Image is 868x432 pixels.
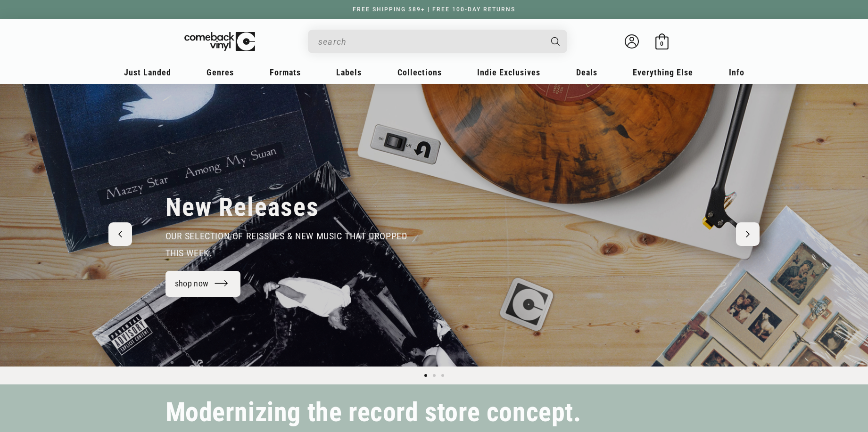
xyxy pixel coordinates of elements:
button: Previous slide [108,222,132,246]
span: Collections [397,67,442,77]
span: our selection of reissues & new music that dropped this week. [165,230,407,259]
h2: Modernizing the record store concept. [165,401,581,424]
div: Search [308,30,567,53]
a: shop now [165,271,241,297]
span: Labels [336,67,362,77]
button: Load slide 2 of 3 [430,371,438,380]
button: Load slide 1 of 3 [422,371,430,380]
span: Info [729,67,744,77]
button: Load slide 3 of 3 [438,371,447,380]
span: Everything Else [633,67,693,77]
input: search [318,32,542,51]
h2: New Releases [165,192,319,223]
button: Next slide [736,222,760,246]
span: Genres [207,67,234,77]
span: Deals [576,67,597,77]
span: Indie Exclusives [477,67,540,77]
button: Search [543,30,568,53]
span: Formats [270,67,301,77]
span: 0 [660,40,663,47]
a: FREE SHIPPING $89+ | FREE 100-DAY RETURNS [343,6,525,13]
span: Just Landed [124,67,171,77]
